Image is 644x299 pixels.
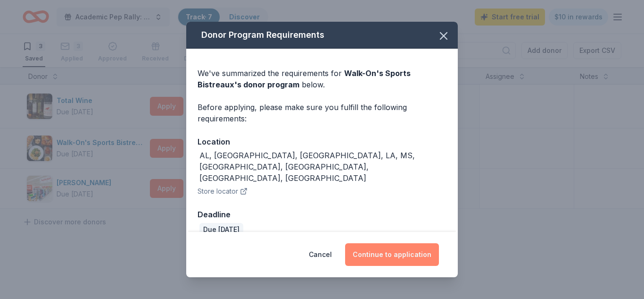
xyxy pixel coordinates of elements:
div: Before applying, please make sure you fulfill the following requirements: [198,102,446,124]
button: Store locator [198,186,248,197]
button: Continue to application [345,243,439,266]
div: AL, [GEOGRAPHIC_DATA], [GEOGRAPHIC_DATA], LA, MS, [GEOGRAPHIC_DATA], [GEOGRAPHIC_DATA], [GEOGRAPH... [199,150,446,184]
div: We've summarized the requirements for below. [198,68,446,90]
div: Location [198,136,446,148]
div: Deadline [198,208,446,221]
div: Due [DATE] [199,223,243,236]
div: Donor Program Requirements [186,22,458,49]
button: Cancel [309,243,332,266]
